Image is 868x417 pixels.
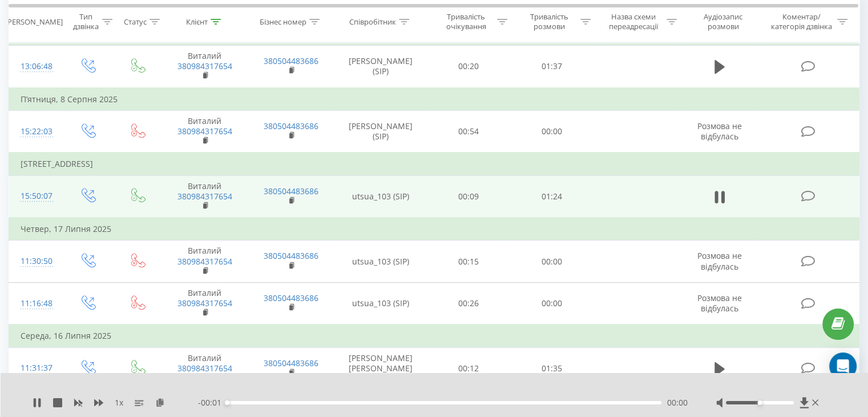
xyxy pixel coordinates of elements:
[9,88,859,111] td: П’ятниця, 8 Серпня 2025
[162,46,248,88] td: Виталий
[690,12,757,31] div: Аудіозапис розмови
[264,186,318,197] a: 380504483686
[510,110,593,153] td: 00:00
[5,17,63,26] div: [PERSON_NAME]
[427,240,510,283] td: 00:15
[21,121,51,143] div: 15:22:03
[438,12,495,31] div: Тривалість очікування
[21,250,51,272] div: 11:30:50
[349,17,396,26] div: Співробітник
[21,292,51,315] div: 11:16:48
[667,397,688,408] span: 00:00
[427,110,510,153] td: 00:54
[510,347,593,390] td: 01:35
[177,61,232,71] a: 380984317654
[427,347,510,390] td: 00:12
[510,282,593,324] td: 00:00
[162,282,248,324] td: Виталий
[427,46,510,88] td: 00:20
[124,17,147,26] div: Статус
[162,110,248,153] td: Виталий
[829,352,857,380] div: Open Intercom Messenger
[21,185,51,207] div: 15:50:07
[510,240,593,283] td: 00:00
[186,17,208,26] div: Клієнт
[697,292,742,314] span: Розмова не відбулась
[9,218,859,240] td: Четвер, 17 Липня 2025
[334,347,427,390] td: [PERSON_NAME] [PERSON_NAME] (SIP)
[427,175,510,218] td: 00:09
[334,46,427,88] td: [PERSON_NAME] (SIP)
[177,363,232,374] a: 380984317654
[177,126,232,137] a: 380984317654
[115,397,123,408] span: 1 x
[162,175,248,218] td: Виталий
[162,347,248,390] td: Виталий
[510,46,593,88] td: 01:37
[9,324,859,347] td: Середа, 16 Липня 2025
[697,121,742,142] span: Розмова не відбулась
[72,12,99,31] div: Тип дзвінка
[198,397,227,408] span: - 00:01
[21,55,51,78] div: 13:06:48
[427,282,510,324] td: 00:26
[177,191,232,202] a: 380984317654
[264,250,318,261] a: 380504483686
[334,110,427,153] td: [PERSON_NAME] (SIP)
[768,12,834,31] div: Коментар/категорія дзвінка
[264,292,318,303] a: 380504483686
[264,121,318,131] a: 380504483686
[177,256,232,267] a: 380984317654
[264,55,318,66] a: 380504483686
[757,400,762,405] div: Accessibility label
[162,240,248,283] td: Виталий
[604,12,664,31] div: Назва схеми переадресації
[334,282,427,324] td: utsua_103 (SIP)
[510,175,593,218] td: 01:24
[21,357,51,379] div: 11:31:37
[334,175,427,218] td: utsua_103 (SIP)
[520,12,578,31] div: Тривалість розмови
[697,250,742,271] span: Розмова не відбулась
[9,153,859,175] td: [STREET_ADDRESS]
[334,240,427,283] td: utsua_103 (SIP)
[264,358,318,368] a: 380504483686
[225,400,229,405] div: Accessibility label
[177,298,232,308] a: 380984317654
[260,17,306,26] div: Бізнес номер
